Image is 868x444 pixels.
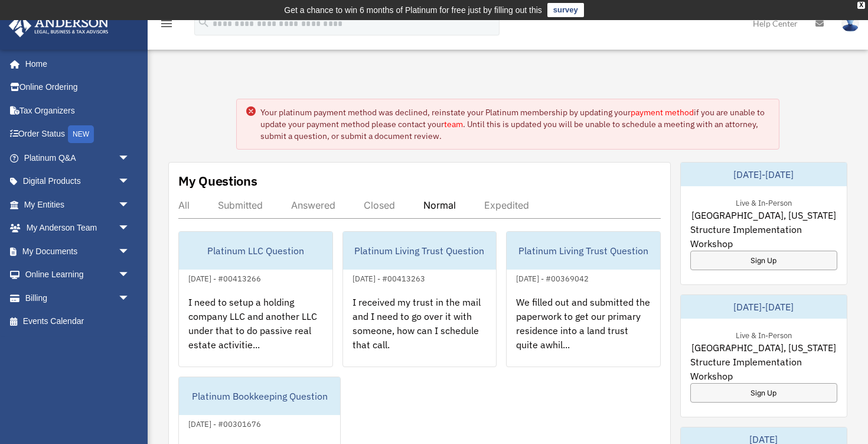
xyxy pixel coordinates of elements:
[178,199,190,211] div: All
[8,76,148,99] a: Online Ordering
[8,216,148,240] a: My Anderson Teamarrow_drop_down
[178,231,333,367] a: Platinum LLC Question[DATE] - #00413266I need to setup a holding company LLC and another LLC unde...
[218,199,263,211] div: Submitted
[68,125,94,143] div: NEW
[841,15,859,32] img: User Pic
[8,170,148,193] a: Digital Productsarrow_drop_down
[284,3,542,17] div: Get a chance to win 6 months of Platinum for free just by filling out this
[444,119,463,129] a: team
[8,263,148,287] a: Online Learningarrow_drop_down
[690,383,838,403] a: Sign Up
[343,271,435,284] div: [DATE] - #00413263
[179,232,332,270] div: Platinum LLC Question
[506,231,661,367] a: Platinum Living Trust Question[DATE] - #00369042We filled out and submitted the paperwork to get ...
[364,199,395,211] div: Closed
[342,231,497,367] a: Platinum Living Trust Question[DATE] - #00413263I received my trust in the mail and I need to go ...
[690,355,838,383] span: Structure Implementation Workshop
[690,222,838,251] span: Structure Implementation Workshop
[423,199,456,211] div: Normal
[726,196,801,208] div: Live & In-Person
[507,232,660,270] div: Platinum Living Trust Question
[507,271,598,284] div: [DATE] - #00369042
[178,172,257,190] div: My Questions
[726,328,801,341] div: Live & In-Person
[8,310,148,333] a: Events Calendar
[343,286,497,378] div: I received my trust in the mail and I need to go over it with someone, how can I schedule that call.
[857,2,865,9] div: close
[681,163,847,186] div: [DATE]-[DATE]
[179,286,332,378] div: I need to setup a holding company LLC and another LLC under that to do passive real estate activi...
[118,239,142,264] span: arrow_drop_down
[8,193,148,216] a: My Entitiesarrow_drop_down
[118,170,142,194] span: arrow_drop_down
[118,146,142,170] span: arrow_drop_down
[118,263,142,287] span: arrow_drop_down
[8,286,148,310] a: Billingarrow_drop_down
[260,106,769,142] div: Your platinum payment method was declined, reinstate your Platinum membership by updating your if...
[118,216,142,241] span: arrow_drop_down
[179,271,270,284] div: [DATE] - #00413266
[507,286,660,378] div: We filled out and submitted the paperwork to get our primary residence into a land trust quite aw...
[484,199,529,211] div: Expedited
[681,295,847,319] div: [DATE]-[DATE]
[690,251,838,270] a: Sign Up
[343,232,497,270] div: Platinum Living Trust Question
[631,107,694,118] a: payment method
[118,286,142,310] span: arrow_drop_down
[118,193,142,217] span: arrow_drop_down
[691,341,836,355] span: [GEOGRAPHIC_DATA], [US_STATE]
[8,52,142,76] a: Home
[691,208,836,222] span: [GEOGRAPHIC_DATA], [US_STATE]
[179,377,340,415] div: Platinum Bookkeeping Question
[197,16,210,29] i: search
[5,14,112,37] img: Anderson Advisors Platinum Portal
[8,99,148,122] a: Tax Organizers
[8,239,148,263] a: My Documentsarrow_drop_down
[8,146,148,170] a: Platinum Q&Aarrow_drop_down
[159,17,174,31] i: menu
[291,199,335,211] div: Answered
[179,417,270,429] div: [DATE] - #00301676
[8,122,148,147] a: Order StatusNEW
[547,3,584,17] a: survey
[159,21,174,31] a: menu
